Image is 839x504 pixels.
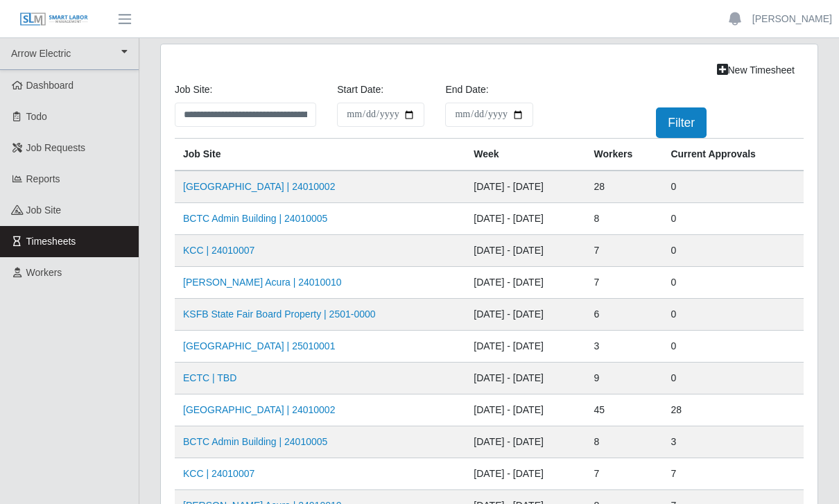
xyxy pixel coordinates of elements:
[656,107,707,138] button: Filter
[586,331,663,363] td: 3
[662,363,804,394] td: 0
[465,139,585,171] th: Week
[586,203,663,235] td: 8
[183,340,335,351] a: [GEOGRAPHIC_DATA] | 25010001
[662,139,804,171] th: Current Approvals
[662,299,804,331] td: 0
[465,235,585,267] td: [DATE] - [DATE]
[183,277,342,288] a: [PERSON_NAME] Acura | 24010010
[183,213,327,224] a: BCTC Admin Building | 24010005
[662,426,804,458] td: 3
[465,267,585,299] td: [DATE] - [DATE]
[662,171,804,203] td: 0
[586,171,663,203] td: 28
[465,203,585,235] td: [DATE] - [DATE]
[183,468,254,479] a: KCC | 24010007
[26,173,60,184] span: Reports
[175,139,465,171] th: job site
[26,205,62,216] span: job site
[337,82,383,97] label: Start Date:
[183,309,376,320] a: KSFB State Fair Board Property | 2501-0000
[586,363,663,394] td: 9
[465,394,585,426] td: [DATE] - [DATE]
[662,394,804,426] td: 28
[19,12,89,27] img: SLM Logo
[662,267,804,299] td: 0
[26,142,86,153] span: Job Requests
[465,171,585,203] td: [DATE] - [DATE]
[26,80,74,91] span: Dashboard
[662,203,804,235] td: 0
[183,372,236,383] a: ECTC | TBD
[662,331,804,363] td: 0
[445,82,488,97] label: End Date:
[662,458,804,490] td: 7
[465,331,585,363] td: [DATE] - [DATE]
[586,139,663,171] th: Workers
[708,58,804,82] a: New Timesheet
[26,111,47,122] span: Todo
[586,267,663,299] td: 7
[183,436,327,447] a: BCTC Admin Building | 24010005
[465,458,585,490] td: [DATE] - [DATE]
[183,404,335,415] a: [GEOGRAPHIC_DATA] | 24010002
[183,245,254,256] a: KCC | 24010007
[752,12,832,26] a: [PERSON_NAME]
[183,181,335,192] a: [GEOGRAPHIC_DATA] | 24010002
[586,299,663,331] td: 6
[175,82,212,97] label: job site:
[586,394,663,426] td: 45
[465,299,585,331] td: [DATE] - [DATE]
[26,267,62,278] span: Workers
[586,235,663,267] td: 7
[26,236,76,247] span: Timesheets
[465,426,585,458] td: [DATE] - [DATE]
[662,235,804,267] td: 0
[586,458,663,490] td: 7
[586,426,663,458] td: 8
[465,363,585,394] td: [DATE] - [DATE]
